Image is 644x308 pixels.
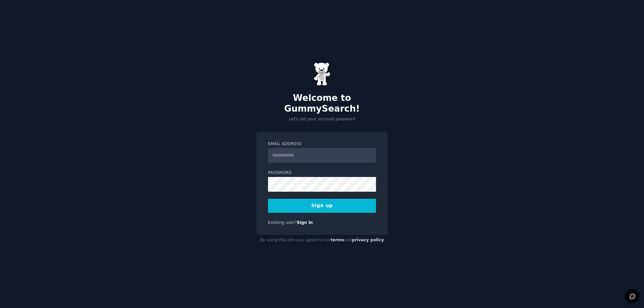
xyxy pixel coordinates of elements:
label: Password [268,170,376,176]
label: Email Address [268,141,376,147]
p: Let's set your account password [256,116,388,122]
div: By using this site you agree to our and [256,235,388,246]
button: Sign up [268,199,376,213]
a: privacy policy [352,238,384,242]
h2: Welcome to GummySearch! [256,93,388,114]
img: Gummy Bear [314,62,330,86]
a: Sign in [297,220,313,225]
span: Existing user? [268,220,297,225]
a: terms [331,238,344,242]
